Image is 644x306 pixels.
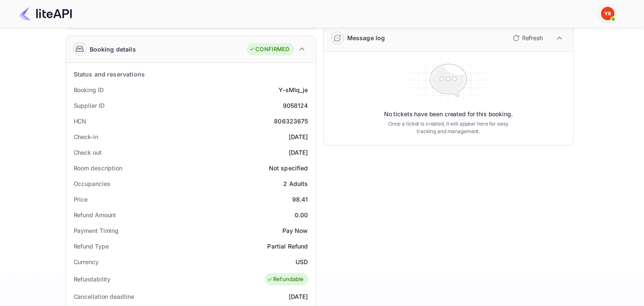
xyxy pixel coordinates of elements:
[74,292,134,301] div: Cancellation deadline
[508,31,546,45] button: Refresh
[267,275,304,284] div: Refundable
[283,179,308,188] div: 2 Adults
[74,70,145,79] div: Status and reservations
[601,7,614,20] img: Yandex Support
[249,45,289,54] div: CONFIRMED
[269,164,308,172] div: Not specified
[90,45,136,54] div: Booking details
[522,33,543,42] p: Refresh
[74,179,111,188] div: Occupancies
[296,257,308,266] div: USD
[74,226,119,235] div: Payment Timing
[289,292,308,301] div: [DATE]
[289,132,308,141] div: [DATE]
[74,117,87,126] div: HCN
[74,257,99,266] div: Currency
[74,85,104,94] div: Booking ID
[282,226,308,235] div: Pay Now
[274,117,308,126] div: 806323675
[279,85,308,94] div: Y-sMIq_je
[292,195,308,204] div: 98.41
[282,101,308,110] div: 9058124
[74,101,105,110] div: Supplier ID
[74,195,88,204] div: Price
[347,33,385,42] div: Message log
[74,164,122,172] div: Room description
[74,132,98,141] div: Check-in
[74,275,111,284] div: Refundability
[74,210,116,219] div: Refund Amount
[74,242,109,251] div: Refund Type
[267,242,308,251] div: Partial Refund
[289,148,308,157] div: [DATE]
[381,120,515,135] p: Once a ticket is created, it will appear here for easy tracking and management.
[74,148,102,157] div: Check out
[384,110,513,118] p: No tickets have been created for this booking.
[19,7,72,20] img: LiteAPI Logo
[295,210,308,219] div: 0.00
